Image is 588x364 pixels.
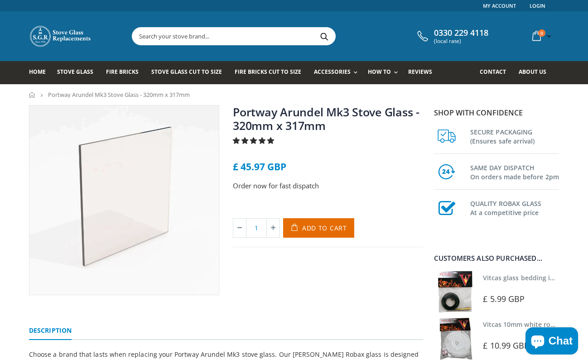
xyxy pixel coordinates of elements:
p: Order now for fast dispatch [233,181,423,191]
span: Add to Cart [302,224,347,232]
span: Portway Arundel Mk3 Stove Glass - 320mm x 317mm [48,91,190,99]
span: Reviews [408,68,432,76]
span: Fire Bricks Cut To Size [235,68,301,76]
p: Shop with confidence [434,107,559,118]
span: How To [368,68,391,76]
a: Stove Glass Cut To Size [151,61,228,84]
button: Add to Cart [283,218,354,238]
a: About us [519,61,553,84]
a: Contact [480,61,513,84]
span: £ 10.99 GBP [483,340,529,351]
span: (local rate) [434,38,488,44]
a: Stove Glass [57,61,100,84]
span: Home [29,68,46,76]
span: Stove Glass Cut To Size [151,68,222,76]
h3: QUALITY ROBAX GLASS At a competitive price [470,197,559,217]
span: Contact [480,68,506,76]
div: Customers also purchased... [434,255,559,262]
inbox-online-store-chat: Shopify online store chat [523,327,581,357]
h3: SECURE PACKAGING (Ensures safe arrival) [470,126,559,146]
span: Accessories [314,68,351,76]
span: Fire Bricks [106,68,139,76]
button: Search [314,28,334,45]
a: Description [29,322,72,340]
a: Home [29,61,53,84]
span: Stove Glass [57,68,93,76]
span: 5.00 stars [233,136,276,145]
img: squarestoveglass_7f72c632-91ea-4150-a9ff-d5a4e29ed8e3_800x_crop_center.webp [29,105,219,295]
span: 0 [538,29,545,37]
span: £ 45.97 GBP [233,160,286,173]
h3: SAME DAY DISPATCH On orders made before 2pm [470,162,559,182]
img: Stove Glass Replacement [29,25,92,48]
a: 0330 229 4118 (local rate) [415,28,488,44]
a: Reviews [408,61,439,84]
span: 0330 229 4118 [434,28,488,38]
a: Home [29,92,36,98]
input: Search your stove brand... [132,28,437,45]
img: Vitcas stove glass bedding in tape [434,271,476,313]
a: Fire Bricks Cut To Size [235,61,308,84]
a: Accessories [314,61,362,84]
a: Portway Arundel Mk3 Stove Glass - 320mm x 317mm [233,104,419,133]
span: About us [519,68,546,76]
a: How To [368,61,402,84]
a: 0 [529,27,553,45]
a: Fire Bricks [106,61,145,84]
img: Vitcas white rope, glue and gloves kit 10mm [434,317,476,359]
span: £ 5.99 GBP [483,293,525,304]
